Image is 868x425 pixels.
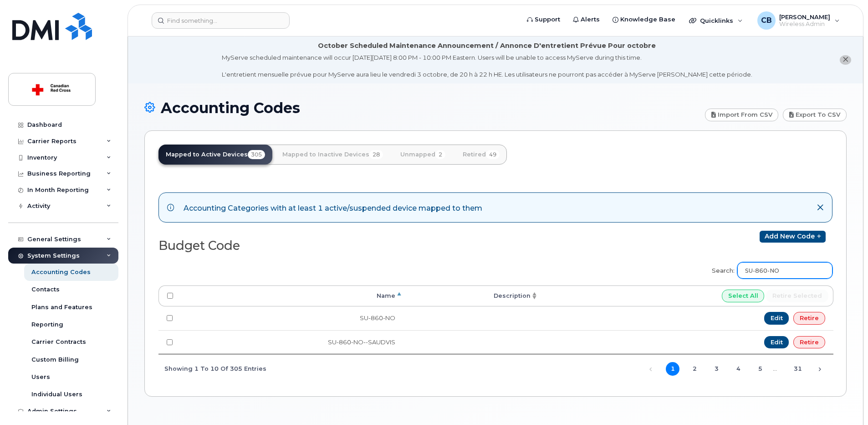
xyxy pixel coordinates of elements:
[181,285,403,306] th: Name: activate to sort column descending
[248,150,265,159] span: 305
[184,201,482,214] div: Accounting Categories with at least 1 active/suspended device mapped to them
[158,360,266,376] div: Showing 1 to 10 of 305 entries
[764,312,789,325] a: Edit
[666,362,679,376] a: 1
[753,362,767,376] a: 5
[791,362,805,376] a: 31
[318,41,656,51] div: October Scheduled Maintenance Announcement / Annonce D'entretient Prévue Pour octobre
[158,239,488,253] h2: Budget Code
[813,362,827,376] a: Next
[369,150,383,159] span: 28
[706,256,832,282] label: Search:
[644,362,658,376] a: Previous
[793,336,825,349] a: Retire
[181,330,403,354] td: SU-860-NO--SAUDVIS
[760,231,826,243] a: Add new code
[222,53,752,79] div: MyServe scheduled maintenance will occur [DATE][DATE] 8:00 PM - 10:00 PM Eastern. Users will be u...
[705,109,779,121] a: Import from CSV
[181,306,403,330] td: SU-860-NO
[455,145,507,165] a: Retired
[144,100,700,116] h1: Accounting Codes
[158,145,272,165] a: Mapped to Active Devices
[393,145,453,165] a: Unmapped
[793,312,825,325] a: Retire
[275,145,390,165] a: Mapped to Inactive Devices
[731,362,745,376] a: 4
[767,365,783,372] span: …
[722,290,765,302] input: Select All
[840,55,851,65] button: close notification
[688,362,701,376] a: 2
[710,362,723,376] a: 3
[486,150,500,159] span: 49
[737,262,832,279] input: Search:
[435,150,445,159] span: 2
[403,285,539,306] th: Description: activate to sort column ascending
[783,109,847,121] a: Export to CSV
[764,336,789,349] a: Edit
